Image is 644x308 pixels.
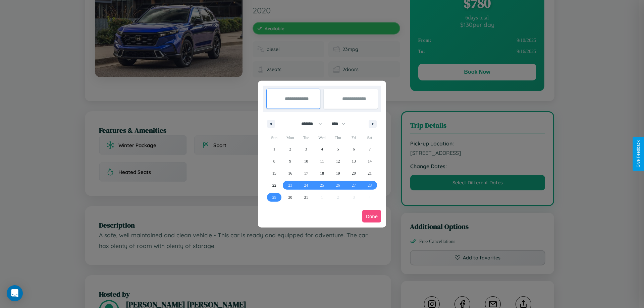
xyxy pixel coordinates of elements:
[352,179,356,191] span: 27
[282,155,298,167] button: 9
[7,285,23,301] div: Open Intercom Messenger
[368,167,372,179] span: 21
[266,191,282,203] button: 29
[337,143,339,155] span: 5
[266,167,282,179] button: 15
[314,179,330,191] button: 25
[352,167,356,179] span: 20
[288,179,292,191] span: 23
[346,179,362,191] button: 27
[304,191,308,203] span: 31
[368,155,372,167] span: 14
[352,155,356,167] span: 13
[346,167,362,179] button: 20
[362,143,378,155] button: 7
[266,143,282,155] button: 1
[282,143,298,155] button: 2
[353,143,355,155] span: 6
[266,155,282,167] button: 8
[304,155,308,167] span: 10
[362,167,378,179] button: 21
[362,210,381,223] button: Done
[368,179,372,191] span: 28
[272,191,276,203] span: 29
[346,155,362,167] button: 13
[314,155,330,167] button: 11
[330,132,346,143] span: Thu
[336,179,340,191] span: 26
[298,167,314,179] button: 17
[321,143,323,155] span: 4
[298,179,314,191] button: 24
[314,167,330,179] button: 18
[282,191,298,203] button: 30
[336,155,340,167] span: 12
[298,155,314,167] button: 10
[330,167,346,179] button: 19
[289,143,291,155] span: 2
[369,143,371,155] span: 7
[346,143,362,155] button: 6
[282,179,298,191] button: 23
[330,179,346,191] button: 26
[282,132,298,143] span: Mon
[273,143,275,155] span: 1
[288,191,292,203] span: 30
[320,179,324,191] span: 25
[304,167,308,179] span: 17
[266,132,282,143] span: Sun
[362,179,378,191] button: 28
[330,155,346,167] button: 12
[282,167,298,179] button: 16
[273,155,275,167] span: 8
[330,143,346,155] button: 5
[314,143,330,155] button: 4
[272,179,276,191] span: 22
[304,179,308,191] span: 24
[362,132,378,143] span: Sat
[266,179,282,191] button: 22
[272,167,276,179] span: 15
[314,132,330,143] span: Wed
[362,155,378,167] button: 14
[320,155,324,167] span: 11
[289,155,291,167] span: 9
[336,167,340,179] span: 19
[298,143,314,155] button: 3
[298,191,314,203] button: 31
[320,167,324,179] span: 18
[346,132,362,143] span: Fri
[298,132,314,143] span: Tue
[636,140,641,168] div: Give Feedback
[305,143,307,155] span: 3
[288,167,292,179] span: 16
